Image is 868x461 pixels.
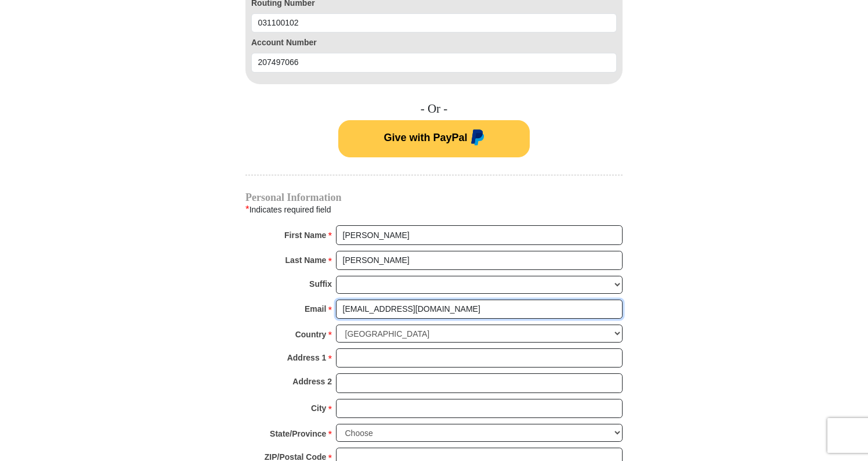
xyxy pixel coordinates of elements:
[285,252,327,268] strong: Last Name
[295,326,327,343] strong: Country
[284,227,326,243] strong: First Name
[270,426,326,442] strong: State/Province
[468,129,484,148] img: paypal
[305,301,326,317] strong: Email
[245,193,623,202] h4: Personal Information
[292,373,332,390] strong: Address 2
[287,350,327,366] strong: Address 1
[338,120,530,157] button: Give with PayPal
[384,131,467,143] span: Give with PayPal
[309,276,332,292] strong: Suffix
[251,37,617,49] label: Account Number
[311,400,326,416] strong: City
[245,102,623,116] h4: - Or -
[245,202,623,217] div: Indicates required field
